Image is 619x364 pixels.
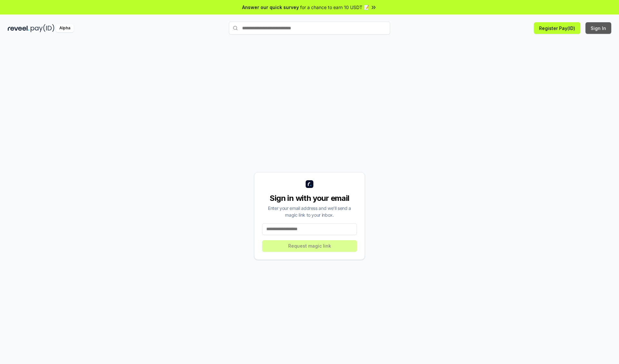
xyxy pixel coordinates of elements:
[262,193,357,203] div: Sign in with your email
[300,4,369,11] span: for a chance to earn 10 USDT 📝
[56,24,74,32] div: Alpha
[31,24,54,32] img: pay_id
[262,205,357,218] div: Enter your email address and we’ll send a magic link to your inbox.
[585,22,611,34] button: Sign In
[242,4,299,11] span: Answer our quick survey
[306,180,313,188] img: logo_small
[534,22,580,34] button: Register Pay(ID)
[8,24,29,32] img: reveel_dark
